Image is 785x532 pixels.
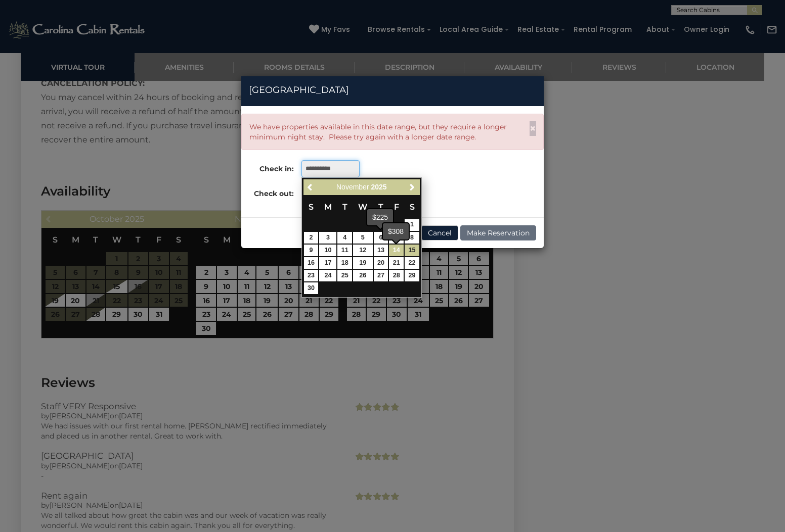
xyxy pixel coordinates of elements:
a: 29 [405,270,419,281]
span: Thursday [378,202,383,212]
a: 6 [374,232,388,244]
a: 19 [353,257,372,269]
span: 2025 [371,183,386,191]
span: Sunday [309,202,314,212]
a: Next [406,181,419,194]
a: 27 [374,270,388,281]
a: 12 [353,245,372,256]
a: 3 [319,232,336,244]
a: 9 [304,245,319,256]
a: 2 [304,232,319,244]
span: × [530,122,536,134]
a: 24 [319,270,336,281]
a: 17 [319,257,336,269]
span: November [336,183,369,191]
button: Make Reservation [460,225,536,240]
a: 13 [374,245,388,256]
a: 8 [405,232,419,244]
div: $308 [383,223,409,239]
div: We have properties available in this date range, but they require a longer minimum night stay. Pl... [249,122,526,142]
a: 1 [405,219,419,231]
a: 18 [337,257,352,269]
a: 16 [304,257,319,269]
label: Check out: [241,185,294,199]
a: 21 [389,257,404,269]
div: $225 [367,209,393,225]
label: Check in: [241,160,294,174]
span: Friday [394,202,399,212]
a: 10 [319,245,336,256]
span: Monday [324,202,332,212]
span: Previous [307,183,315,191]
a: 11 [337,245,352,256]
span: Saturday [410,202,415,212]
span: Next [408,183,416,191]
a: 4 [337,232,352,244]
a: Previous [304,181,317,194]
a: 14 [389,245,404,256]
a: 23 [304,270,319,281]
a: 28 [389,270,404,281]
span: Wednesday [358,202,367,212]
a: 30 [304,282,319,294]
a: 22 [405,257,419,269]
a: 5 [353,232,372,244]
h4: [GEOGRAPHIC_DATA] [249,84,536,97]
a: 20 [374,257,388,269]
button: Cancel [421,225,458,240]
a: 26 [353,270,372,281]
span: Tuesday [342,202,347,212]
a: 15 [405,245,419,256]
button: Close [530,121,536,136]
a: 25 [337,270,352,281]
